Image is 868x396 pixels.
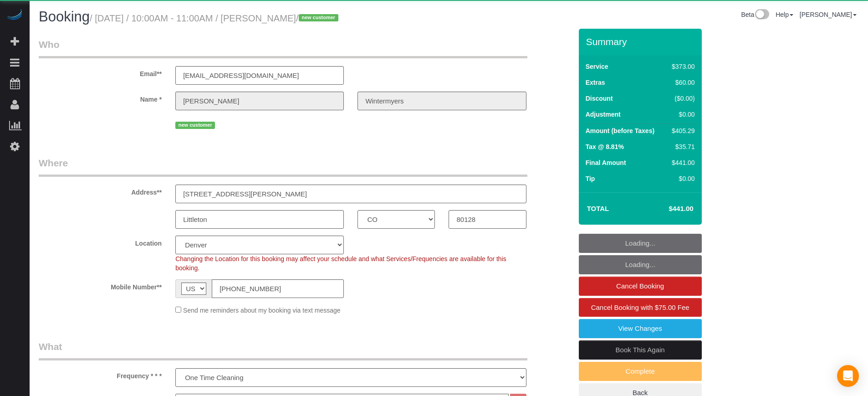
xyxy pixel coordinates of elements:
legend: Who [39,38,527,58]
label: Mobile Number** [32,279,168,292]
label: Location [32,236,168,248]
div: $60.00 [668,78,694,87]
label: Discount [586,94,613,103]
div: $0.00 [668,110,694,119]
legend: Where [39,156,527,177]
div: $405.29 [668,126,694,135]
span: Changing the Location for this booking may affect your schedule and what Services/Frequencies are... [175,255,506,272]
div: $0.00 [668,174,694,183]
a: View Changes [579,319,702,338]
div: ($0.00) [668,94,694,103]
input: Last Name** [357,92,526,110]
legend: What [39,340,527,360]
h3: Summary [586,36,697,47]
div: Open Intercom Messenger [837,365,859,387]
a: Beta [741,11,769,18]
span: new customer [175,122,215,129]
label: Tip [586,174,595,183]
label: Name * [32,92,168,104]
img: New interface [754,9,769,21]
label: Amount (before Taxes) [586,126,654,135]
div: $35.71 [668,142,694,151]
h4: $441.00 [641,205,693,213]
a: [PERSON_NAME] [800,11,857,18]
span: / [296,13,341,23]
label: Extras [586,78,605,87]
span: Booking [39,9,90,25]
span: Cancel Booking with $75.00 Fee [591,303,689,311]
label: Final Amount [586,158,626,167]
img: Automaid Logo [5,9,24,22]
span: Send me reminders about my booking via text message [183,307,341,314]
label: Tax @ 8.81% [586,142,624,151]
div: $373.00 [668,62,694,71]
div: $441.00 [668,158,694,167]
a: Help [776,11,793,18]
label: Adjustment [586,110,621,119]
label: Frequency * * * [32,368,168,381]
input: First Name** [175,92,344,110]
label: Service [586,62,608,71]
span: new customer [299,14,338,21]
strong: Total [587,205,609,212]
a: Cancel Booking with $75.00 Fee [579,298,702,317]
input: Mobile Number** [212,279,344,298]
small: / [DATE] / 10:00AM - 11:00AM / [PERSON_NAME] [90,13,341,23]
input: Zip Code** [449,210,526,229]
a: Book This Again [579,340,702,360]
a: Cancel Booking [579,277,702,296]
